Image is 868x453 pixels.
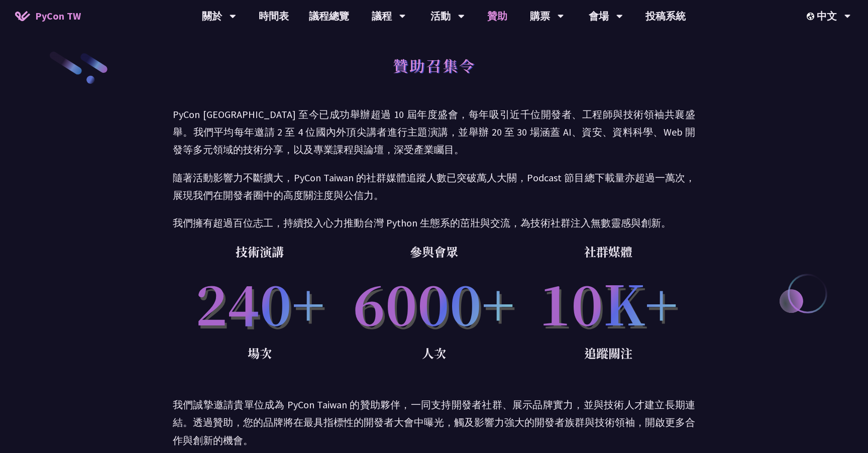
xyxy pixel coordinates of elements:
[521,262,695,343] p: 10K+
[173,396,695,449] p: 我們誠摯邀請貴單位成為 PyCon Taiwan 的贊助夥伴，一同支持開發者社群、展示品牌實力，並與技術人才建立長期連結。透過贊助，您的品牌將在最具指標性的開發者大會中曝光，觸及影響力強大的開發...
[35,9,81,24] span: PyCon TW
[173,262,347,343] p: 240+
[15,11,30,21] img: Home icon of PyCon TW 2025
[393,50,476,80] h1: 贊助召集令
[173,343,347,363] p: 場次
[347,242,521,262] p: 參與會眾
[173,242,347,262] p: 技術演講
[347,262,521,343] p: 6000+
[5,4,91,29] a: PyCon TW
[521,242,695,262] p: 社群媒體
[173,169,695,204] p: 隨著活動影響力不斷擴大，PyCon Taiwan 的社群媒體追蹤人數已突破萬人大關，Podcast 節目總下載量亦超過一萬次，展現我們在開發者圈中的高度關注度與公信力。
[807,13,817,20] img: Locale Icon
[521,343,695,363] p: 追蹤關注
[173,214,695,232] p: 我們擁有超過百位志工，持續投入心力推動台灣 Python 生態系的茁壯與交流，為技術社群注入無數靈感與創新。
[173,105,695,159] p: PyCon [GEOGRAPHIC_DATA] 至今已成功舉辦超過 10 屆年度盛會，每年吸引近千位開發者、工程師與技術領袖共襄盛舉。我們平均每年邀請 2 至 4 位國內外頂尖講者進行主題演講，...
[347,343,521,363] p: 人次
